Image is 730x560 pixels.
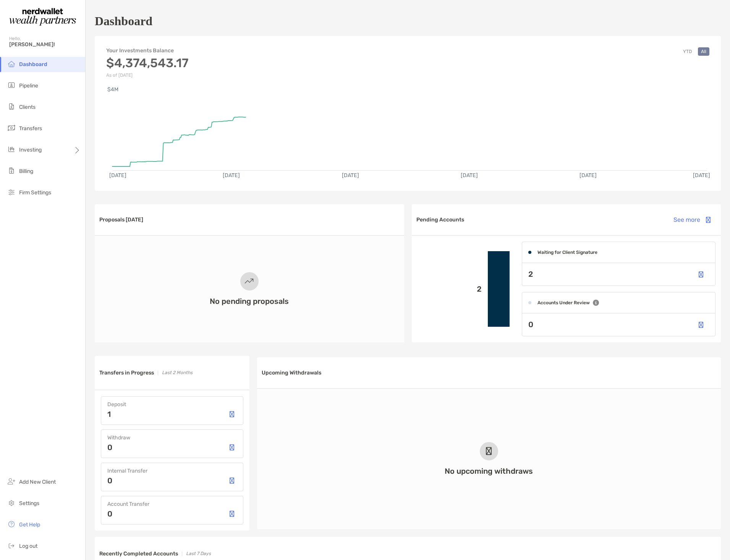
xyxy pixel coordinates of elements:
h3: $4,374,543.17 [106,56,188,70]
img: Zoe Logo [9,3,76,31]
text: [DATE] [223,172,240,179]
p: Last 2 Months [162,368,193,378]
h3: Transfers in Progress [99,370,154,376]
img: firm-settings icon [7,187,16,197]
button: All [698,47,709,56]
span: Log out [19,543,37,549]
h4: Withdraw [107,434,237,441]
p: 0 [528,320,533,329]
h3: Pending Accounts [416,216,464,223]
h3: No pending proposals [210,297,289,306]
h3: Proposals [DATE] [99,216,143,223]
img: pipeline icon [7,81,16,90]
h3: Upcoming Withdrawals [262,370,321,376]
button: See more [668,211,716,228]
h4: Account Transfer [107,501,237,507]
span: Add New Client [19,479,56,485]
h4: Your Investments Balance [106,47,188,54]
text: [DATE] [109,172,126,179]
span: Investing [19,147,42,153]
h4: Internal Transfer [107,468,237,474]
span: Billing [19,168,33,174]
img: transfers icon [7,123,16,132]
p: As of [DATE] [106,73,188,78]
p: Last 7 Days [186,549,211,558]
h4: Deposit [107,401,237,408]
img: billing icon [7,166,16,175]
img: investing icon [7,145,16,154]
img: clients icon [7,102,16,111]
img: get-help icon [7,520,16,529]
span: [PERSON_NAME]! [9,41,81,48]
p: 2 [528,270,533,279]
span: Pipeline [19,82,38,89]
span: Settings [19,500,39,507]
span: Clients [19,104,36,110]
span: Transfers [19,125,42,132]
button: YTD [680,47,695,56]
h3: Recently Completed Accounts [99,550,178,557]
img: dashboard icon [7,59,16,68]
span: Dashboard [19,61,47,68]
span: Firm Settings [19,189,51,196]
h4: Accounts Under Review [537,300,590,305]
text: [DATE] [461,172,478,179]
img: add_new_client icon [7,477,16,486]
h3: No upcoming withdraws [445,466,533,476]
p: 2 [418,284,482,294]
text: $4M [107,86,118,93]
text: [DATE] [580,172,597,179]
span: Get Help [19,521,40,528]
text: [DATE] [342,172,359,179]
text: [DATE] [694,172,711,179]
img: settings icon [7,498,16,507]
img: logout icon [7,541,16,550]
p: 0 [107,510,112,518]
p: 0 [107,477,112,484]
h1: Dashboard [95,14,152,28]
h4: Waiting for Client Signature [537,250,597,255]
p: 0 [107,444,112,451]
p: 1 [107,410,111,418]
